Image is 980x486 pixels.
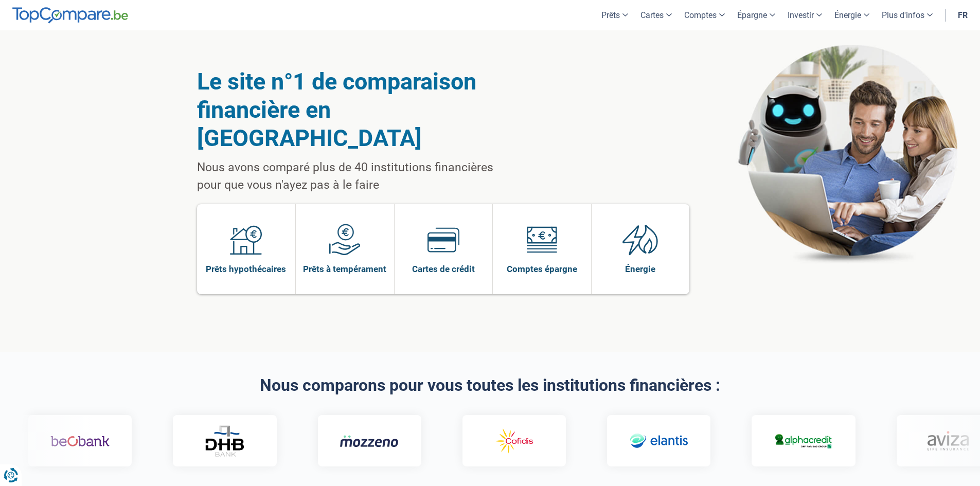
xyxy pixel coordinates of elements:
span: Énergie [625,263,655,275]
img: Elantis [629,426,688,456]
img: Comptes épargne [526,224,558,256]
h1: Le site n°1 de comparaison financière en [GEOGRAPHIC_DATA] [197,67,520,152]
span: Cartes de crédit [412,263,475,275]
img: Prêts hypothécaires [230,224,262,256]
img: Cartes de crédit [427,224,459,256]
img: TopCompare [12,7,128,24]
img: Beobank [50,426,109,456]
span: Prêts hypothécaires [206,263,286,275]
img: Prêts à tempérament [329,224,361,256]
a: Cartes de crédit Cartes de crédit [395,204,493,294]
img: DHB Bank [203,425,244,457]
a: Comptes épargne Comptes épargne [493,204,591,294]
img: Énergie [622,224,658,256]
a: Énergie Énergie [592,204,690,294]
span: Comptes épargne [507,263,577,275]
a: Prêts à tempérament Prêts à tempérament [296,204,394,294]
img: Mozzeno [339,435,398,447]
img: Cofidis [484,426,543,456]
p: Nous avons comparé plus de 40 institutions financières pour que vous n'ayez pas à le faire [197,159,520,194]
h2: Nous comparons pour vous toutes les institutions financières : [197,376,783,394]
img: Alphacredit [773,432,832,450]
span: Prêts à tempérament [303,263,386,275]
a: Prêts hypothécaires Prêts hypothécaires [197,204,296,294]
